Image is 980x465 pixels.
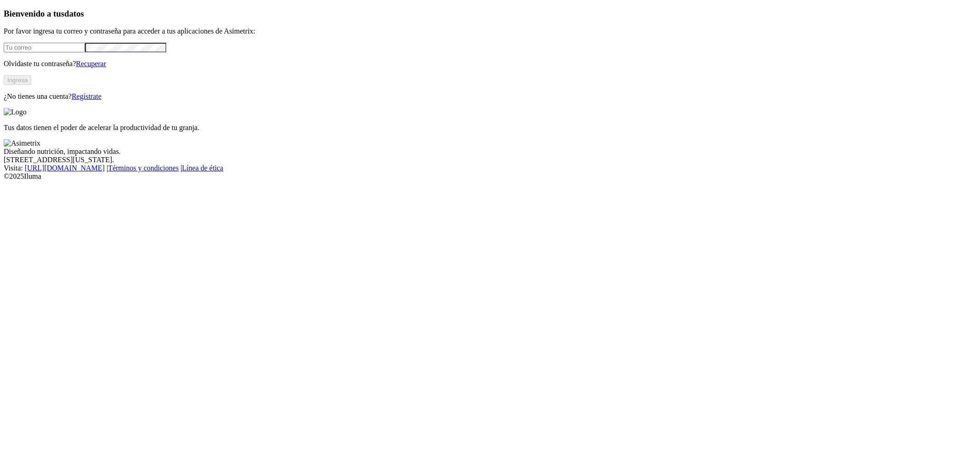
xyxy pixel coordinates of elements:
[4,164,976,172] div: Visita : | |
[76,60,106,68] a: Recuperar
[4,43,85,52] input: Tu correo
[4,108,27,116] img: Logo
[4,172,976,181] div: © 2025 Iluma
[4,92,976,101] p: ¿No tienes una cuenta?
[108,164,179,172] a: Términos y condiciones
[182,164,223,172] a: Línea de ética
[64,9,84,18] span: datos
[4,147,976,156] div: Diseñando nutrición, impactando vidas.
[4,75,31,85] button: Ingresa
[4,27,976,35] p: Por favor ingresa tu correo y contraseña para acceder a tus aplicaciones de Asimetrix:
[4,9,976,19] h3: Bienvenido a tus
[72,92,102,100] a: Regístrate
[25,164,105,172] a: [URL][DOMAIN_NAME]
[4,60,976,68] p: Olvidaste tu contraseña?
[4,124,976,132] p: Tus datos tienen el poder de acelerar la productividad de tu granja.
[4,139,40,147] img: Asimetrix
[4,156,976,164] div: [STREET_ADDRESS][US_STATE].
